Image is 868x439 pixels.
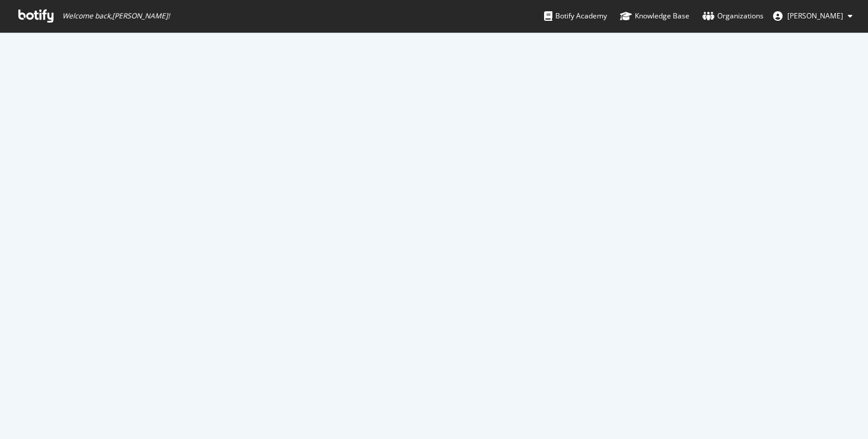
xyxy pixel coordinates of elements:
[787,11,843,21] span: Taylor Murray
[702,10,764,22] div: Organizations
[544,10,607,22] div: Botify Academy
[764,7,862,26] button: [PERSON_NAME]
[62,11,170,21] span: Welcome back, [PERSON_NAME] !
[620,10,689,22] div: Knowledge Base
